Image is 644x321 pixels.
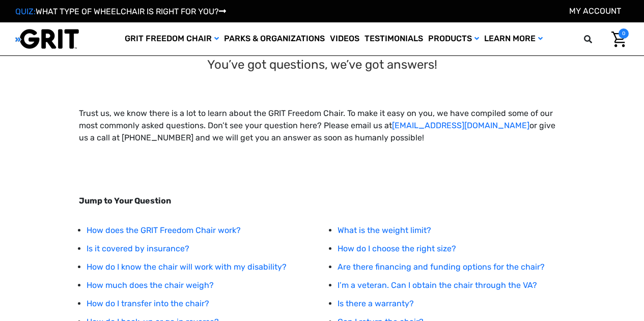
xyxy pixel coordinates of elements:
[79,107,566,144] p: Trust us, we know there is a lot to learn about the GRIT Freedom Chair. To make it easy on you, w...
[569,6,621,16] a: Account
[604,28,629,50] a: Cart with 0 items
[15,7,226,16] a: QUIZ:WHAT TYPE OF WHEELCHAIR IS RIGHT FOR YOU?
[362,22,426,55] a: Testimonials
[79,196,171,206] strong: Jump to Your Question
[338,299,414,308] a: Is there a warranty?
[426,22,482,55] a: Products
[611,32,626,47] img: Cart
[122,22,221,55] a: GRIT Freedom Chair
[482,22,545,55] a: Learn More
[338,280,537,290] a: I’m a veteran. Can I obtain the chair through the VA?
[619,28,629,39] span: 0
[87,299,209,308] a: How do I transfer into the chair?
[338,262,545,272] a: Are there financing and funding options for the chair?
[392,121,529,130] a: [EMAIL_ADDRESS][DOMAIN_NAME]
[327,22,362,55] a: Videos
[87,225,241,235] a: How does the GRIT Freedom Chair work?
[338,225,431,235] a: What is the weight limit?
[15,7,36,16] span: QUIZ:
[87,262,287,272] a: How do I know the chair will work with my disability?
[87,244,189,253] a: Is it covered by insurance?
[15,28,79,49] img: GRIT All-Terrain Wheelchair and Mobility Equipment
[338,244,456,253] a: How do I choose the right size?
[589,28,604,50] input: Search
[221,22,327,55] a: Parks & Organizations
[87,280,214,290] a: How much does the chair weigh?
[207,55,437,74] p: You’ve got questions, we’ve got answers!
